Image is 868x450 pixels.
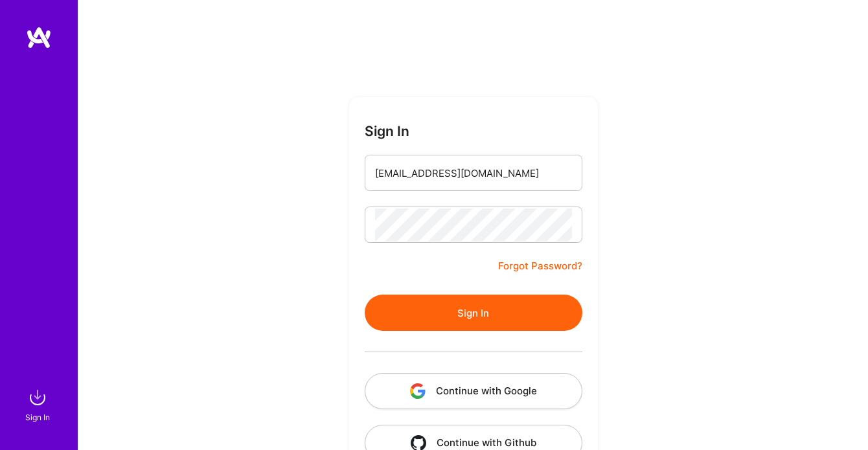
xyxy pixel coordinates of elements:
[498,258,582,274] a: Forgot Password?
[410,383,426,399] img: icon
[375,157,572,190] input: Email...
[27,385,51,424] a: sign inSign In
[365,373,582,409] button: Continue with Google
[365,295,582,331] button: Sign In
[365,123,409,139] h3: Sign In
[25,411,50,424] div: Sign In
[25,385,51,411] img: sign in
[26,26,52,49] img: logo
